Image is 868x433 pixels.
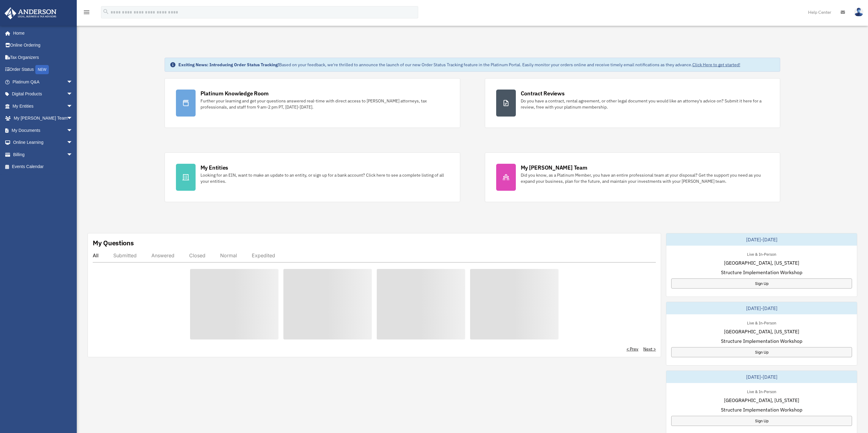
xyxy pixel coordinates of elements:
a: Platinum Q&Aarrow_drop_down [4,76,82,88]
div: My [PERSON_NAME] Team [521,164,587,171]
a: My [PERSON_NAME] Teamarrow_drop_down [4,112,82,125]
img: Anderson Advisors Platinum Portal [3,7,58,19]
a: My Entitiesarrow_drop_down [4,100,82,112]
div: Platinum Knowledge Room [200,90,269,97]
a: Home [4,27,79,39]
div: Looking for an EIN, want to make an update to an entity, or sign up for a bank account? Click her... [200,172,449,184]
a: Online Learningarrow_drop_down [4,136,82,149]
a: Events Calendar [4,161,82,173]
a: Order StatusNEW [4,63,82,76]
div: Closed [189,252,205,259]
div: Do you have a contract, rental agreement, or other legal document you would like an attorney's ad... [521,98,769,110]
div: Submitted [113,252,137,259]
span: [GEOGRAPHIC_DATA], [US_STATE] [724,328,799,335]
div: Expedited [252,252,275,259]
div: Live & In-Person [742,388,781,394]
span: Structure Implementation Workshop [721,406,802,413]
i: menu [83,9,90,16]
span: arrow_drop_down [67,76,79,88]
a: My Entities Looking for an EIN, want to make an update to an entity, or sign up for a bank accoun... [165,152,460,202]
span: arrow_drop_down [67,124,79,137]
strong: Exciting News: Introducing Order Status Tracking! [178,62,279,67]
span: [GEOGRAPHIC_DATA], [US_STATE] [724,259,799,266]
a: menu [83,11,90,16]
div: Contract Reviews [521,90,565,97]
a: Sign Up [671,347,852,357]
a: Next > [643,346,656,352]
a: Platinum Knowledge Room Further your learning and get your questions answered real-time with dire... [165,78,460,128]
div: Further your learning and get your questions answered real-time with direct access to [PERSON_NAM... [200,98,449,110]
div: [DATE]-[DATE] [666,233,857,246]
span: arrow_drop_down [67,88,79,101]
div: [DATE]-[DATE] [666,371,857,383]
span: arrow_drop_down [67,112,79,125]
a: Click Here to get started! [692,62,740,67]
span: [GEOGRAPHIC_DATA], [US_STATE] [724,397,799,404]
div: Answered [151,252,174,259]
div: Live & In-Person [742,319,781,326]
img: User Pic [854,8,863,17]
span: arrow_drop_down [67,100,79,113]
a: Sign Up [671,416,852,426]
a: Online Ordering [4,39,82,52]
div: My Questions [93,238,134,247]
a: My Documentsarrow_drop_down [4,124,82,136]
span: Structure Implementation Workshop [721,269,802,276]
span: arrow_drop_down [67,136,79,149]
div: All [93,252,99,259]
div: Normal [220,252,237,259]
a: Sign Up [671,278,852,289]
a: < Prev [626,346,638,352]
a: Contract Reviews Do you have a contract, rental agreement, or other legal document you would like... [485,78,780,128]
div: Live & In-Person [742,251,781,257]
div: My Entities [200,164,228,171]
a: Tax Organizers [4,51,82,63]
a: My [PERSON_NAME] Team Did you know, as a Platinum Member, you have an entire professional team at... [485,152,780,202]
span: arrow_drop_down [67,148,79,161]
i: search [103,8,109,15]
div: Did you know, as a Platinum Member, you have an entire professional team at your disposal? Get th... [521,172,769,184]
span: Structure Implementation Workshop [721,337,802,345]
a: Digital Productsarrow_drop_down [4,88,82,100]
div: Based on your feedback, we're thrilled to announce the launch of our new Order Status Tracking fe... [178,62,740,68]
div: [DATE]-[DATE] [666,302,857,314]
a: Billingarrow_drop_down [4,148,82,161]
div: NEW [35,65,49,74]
